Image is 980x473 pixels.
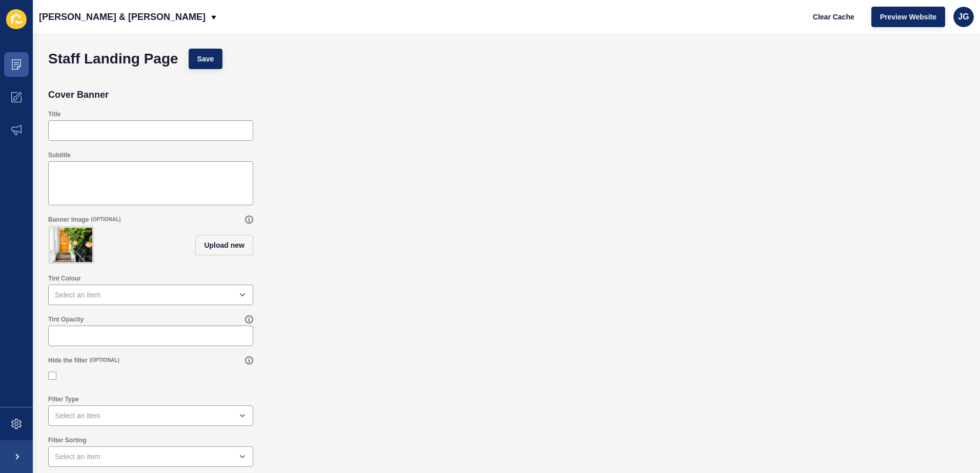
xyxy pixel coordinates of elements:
label: Hide the filter [48,356,88,364]
div: open menu [48,446,253,467]
button: Upload new [195,235,253,255]
div: open menu [48,285,253,305]
label: Filter Type [48,395,79,403]
button: Save [189,49,223,69]
span: Save [197,54,214,64]
label: Tint Opacity [48,315,84,324]
label: Subtitle [48,151,71,159]
span: Clear Cache [813,12,854,22]
label: Banner Image [48,216,89,224]
label: Filter Sorting [48,436,87,444]
span: JG [958,12,969,22]
h1: Staff Landing Page [48,54,178,64]
p: [PERSON_NAME] & [PERSON_NAME] [39,4,206,30]
h2: Cover Banner [48,90,109,100]
label: Tint Colour [48,274,81,283]
span: (OPTIONAL) [91,216,120,223]
div: open menu [48,405,253,426]
span: Upload new [204,240,244,250]
img: a1bf2e2c78a5444d8768bc39754f296a.jpg [50,228,92,262]
label: Title [48,110,60,118]
span: (OPTIONAL) [90,357,119,364]
span: Preview Website [880,12,936,22]
button: Preview Website [871,7,945,27]
button: Clear Cache [804,7,863,27]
